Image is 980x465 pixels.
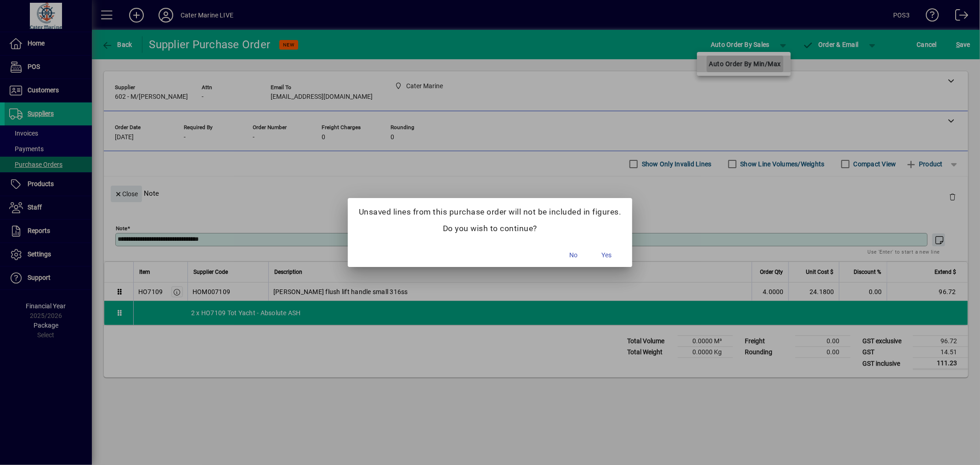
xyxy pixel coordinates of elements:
[592,247,621,263] button: Yes
[359,207,622,217] h5: Unsaved lines from this purchase order will not be included in figures.
[359,224,622,233] h5: Do you wish to continue?
[601,250,612,260] span: Yes
[559,247,588,263] button: No
[569,250,578,260] span: No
